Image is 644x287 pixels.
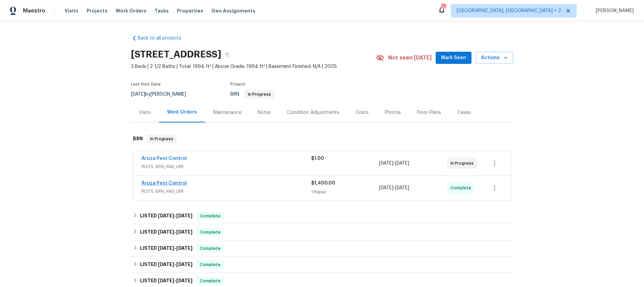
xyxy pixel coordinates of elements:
div: Visits [139,109,151,116]
span: Complete [451,185,474,191]
span: [DATE] [176,230,192,234]
span: In Progress [245,92,274,96]
div: LISTED [DATE]-[DATE]Complete [131,257,513,273]
h2: [STREET_ADDRESS] [131,51,221,58]
div: LISTED [DATE]-[DATE]Complete [131,240,513,257]
span: [DATE] [176,246,192,250]
span: $1.00 [311,156,324,161]
span: Complete [197,213,223,219]
span: Complete [197,278,223,284]
span: PESTS, BRN_AND_LRR [141,163,311,170]
span: - [158,213,192,218]
span: [DATE] [176,213,192,218]
a: Aruza Pest Control [141,156,187,161]
div: 1 Repair [311,189,379,195]
h6: LISTED [140,244,192,253]
span: [DATE] [176,262,192,267]
div: Costs [355,109,369,116]
span: [DATE] [158,230,174,234]
span: - [158,262,192,267]
div: Notes [258,109,271,116]
div: 30 [441,4,446,11]
span: Complete [197,261,223,268]
span: Project [230,82,245,86]
span: Geo Assignments [211,7,255,14]
span: Maestro [23,7,45,14]
span: In Progress [147,136,176,142]
span: Visits [65,7,78,14]
span: [GEOGRAPHIC_DATA], [GEOGRAPHIC_DATA] + 2 [457,7,561,14]
h6: LISTED [140,261,192,269]
h6: LISTED [140,277,192,285]
span: Not seen [DATE] [388,54,432,61]
div: Work Orders [167,109,197,116]
span: Properties [177,7,203,14]
button: Mark Seen [436,52,471,64]
span: [DATE] [176,278,192,283]
span: [DATE] [158,262,174,267]
button: Actions [476,52,513,64]
div: LISTED [DATE]-[DATE]Complete [131,224,513,240]
span: [DATE] [379,161,393,166]
button: Copy Address [221,48,233,61]
span: [DATE] [158,213,174,218]
span: - [158,278,192,283]
div: Maintenance [213,109,241,116]
span: Complete [197,245,223,252]
span: [DATE] [158,278,174,283]
div: Floor Plans [417,109,441,116]
h6: LISTED [140,228,192,236]
span: [DATE] [131,92,145,97]
h6: LISTED [140,212,192,220]
span: - [379,185,409,191]
span: - [379,160,409,167]
a: Aruza Pest Control [141,181,187,186]
span: PESTS, BRN_AND_LRR [141,188,311,195]
a: Back to all projects [131,35,196,42]
h6: BRN [133,135,143,143]
div: Photos [385,109,401,116]
span: [PERSON_NAME] [593,7,634,14]
span: $1,400.00 [311,181,335,186]
span: [DATE] [395,161,409,166]
span: - [158,230,192,234]
span: Mark Seen [441,54,466,62]
span: - [158,246,192,250]
span: Projects [87,7,108,14]
div: BRN In Progress [131,128,513,150]
span: Work Orders [116,7,146,14]
span: Tasks [155,8,169,13]
div: LISTED [DATE]-[DATE]Complete [131,208,513,224]
span: 3 Beds | 2 1/2 Baths | Total: 1994 ft² | Above Grade: 1994 ft² | Basement Finished: N/A | 2005 [131,63,376,70]
span: BRN [230,92,274,97]
div: Cases [457,109,471,116]
span: [DATE] [395,186,409,190]
span: [DATE] [379,186,393,190]
span: Last Visit Date [131,82,161,86]
span: [DATE] [158,246,174,250]
span: Complete [197,229,223,236]
div: by [PERSON_NAME] [131,90,194,98]
span: Actions [481,54,508,62]
div: Condition Adjustments [287,109,339,116]
span: In Progress [451,160,476,167]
